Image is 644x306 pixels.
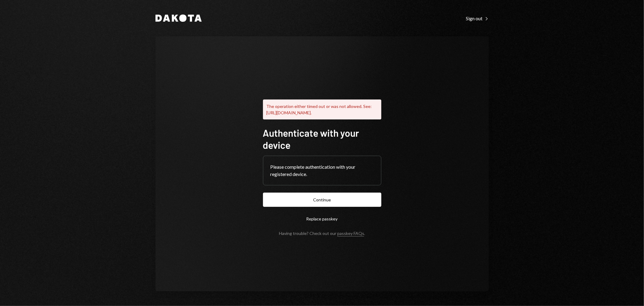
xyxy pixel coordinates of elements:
[263,99,381,119] div: The operation either timed out or was not allowed. See: [URL][DOMAIN_NAME].
[337,231,364,236] a: passkey FAQs
[466,15,489,21] a: Sign out
[271,163,374,178] div: Please complete authentication with your registered device.
[279,231,365,236] div: Having trouble? Check out our .
[466,15,489,21] div: Sign out
[263,193,381,207] button: Continue
[263,127,381,151] h1: Authenticate with your device
[263,212,381,226] button: Replace passkey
